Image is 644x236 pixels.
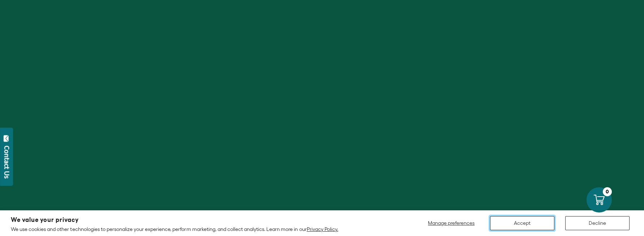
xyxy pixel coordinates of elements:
div: Contact Us [3,146,10,179]
h2: We value your privacy [11,217,338,223]
div: 0 [603,187,612,196]
a: Privacy Policy. [307,226,338,232]
p: We use cookies and other technologies to personalize your experience, perform marketing, and coll... [11,226,338,232]
span: Manage preferences [428,220,475,226]
button: Decline [565,216,630,230]
button: Accept [490,216,554,230]
button: Manage preferences [424,216,479,230]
